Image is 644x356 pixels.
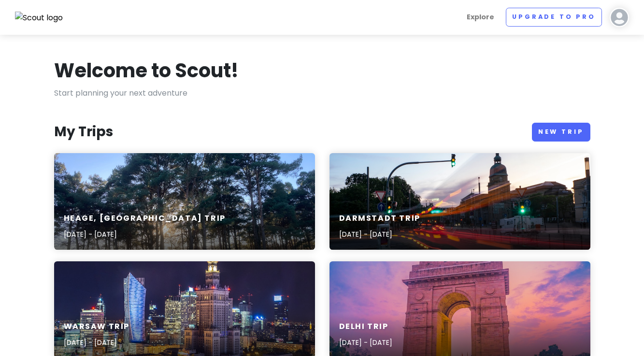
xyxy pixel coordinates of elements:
h6: Darmstadt Trip [339,214,420,224]
h6: Heage, [GEOGRAPHIC_DATA] Trip [64,214,226,224]
h1: Welcome to Scout! [54,58,239,83]
p: [DATE] - [DATE] [339,337,392,348]
h3: My Trips [54,123,113,141]
p: [DATE] - [DATE] [64,337,130,348]
a: the sun is shining through the trees in the forestHeage, [GEOGRAPHIC_DATA] Trip[DATE] - [DATE] [54,153,315,250]
a: Explore [463,8,498,27]
img: Scout logo [15,12,63,24]
a: New Trip [532,123,590,142]
h6: Warsaw Trip [64,322,130,332]
p: [DATE] - [DATE] [339,229,420,240]
p: [DATE] - [DATE] [64,229,226,240]
h6: Delhi Trip [339,322,392,332]
a: Upgrade to Pro [506,8,602,27]
img: User profile [610,8,629,27]
a: a city street with traffic lights and a clock tower in the backgroundDarmstadt Trip[DATE] - [DATE] [329,153,590,250]
p: Start planning your next adventure [54,87,590,100]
